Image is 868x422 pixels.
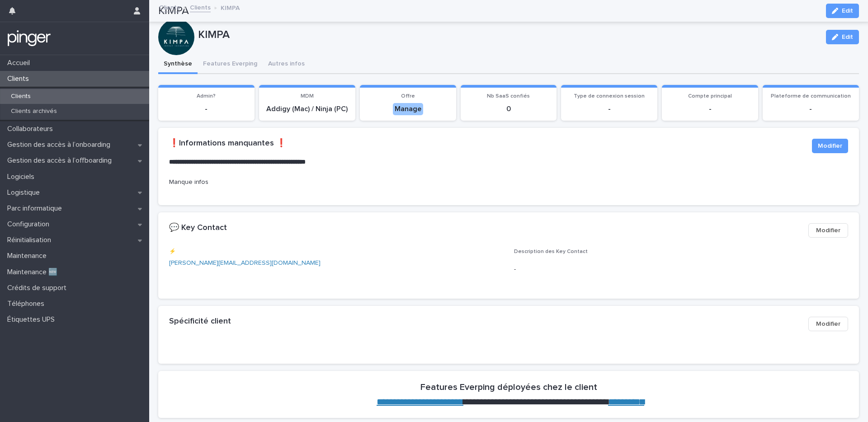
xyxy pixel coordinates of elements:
p: Crédits de support [4,284,74,292]
p: Maintenance [4,252,54,260]
p: Accueil [4,59,37,67]
span: Plateforme de communication [771,94,851,99]
span: Edit [842,34,853,40]
p: KIMPA [198,28,819,42]
p: Configuration [4,220,57,229]
p: 0 [466,105,552,113]
span: Offre [401,94,415,99]
span: Type de connexion session [574,94,645,99]
p: Addigy (Mac) / Ninja (PC) [264,105,350,113]
div: Manage [393,103,423,115]
a: Clients [190,2,211,12]
h2: Features Everping déployées chez le client [420,382,597,393]
button: Autres infos [263,55,310,74]
button: Modifier [808,317,848,331]
a: Clients [159,2,180,12]
p: - [667,105,753,113]
span: MDM [301,94,314,99]
p: Manque infos [169,178,388,187]
img: mTgBEunGTSyRkCgitkcU [7,29,51,47]
p: - [514,265,848,274]
p: Parc informatique [4,204,69,213]
p: Collaborateurs [4,125,60,133]
h2: ❗️Informations manquantes ❗️ [169,139,286,149]
h2: 💬 Key Contact [169,223,227,233]
p: Clients archivés [4,108,64,115]
span: Modifier [816,319,840,328]
span: Admin? [197,94,216,99]
p: Logistique [4,188,47,197]
p: - [164,105,249,113]
p: KIMPA [221,2,240,12]
span: ⚡️ [169,249,176,254]
p: Téléphones [4,300,52,308]
button: Synthèse [158,55,198,74]
p: Gestion des accès à l’onboarding [4,141,118,149]
p: Réinitialisation [4,236,58,244]
p: Logiciels [4,173,42,181]
h2: Spécificité client [169,317,231,327]
span: Description des Key Contact [514,249,588,254]
button: Modifier [812,139,848,153]
p: Clients [4,93,38,100]
p: Étiquettes UPS [4,315,62,324]
p: - [768,105,854,113]
button: Features Everping [198,55,263,74]
button: Edit [826,30,859,44]
p: - [566,105,652,113]
span: Nb SaaS confiés [487,94,530,99]
span: Modifier [816,226,840,235]
span: Compte principal [688,94,732,99]
a: [PERSON_NAME][EMAIL_ADDRESS][DOMAIN_NAME] [169,260,321,266]
button: Modifier [808,223,848,238]
p: Gestion des accès à l’offboarding [4,156,119,165]
p: Maintenance 🆕 [4,268,65,277]
p: Clients [4,75,36,83]
span: Modifier [818,141,842,150]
